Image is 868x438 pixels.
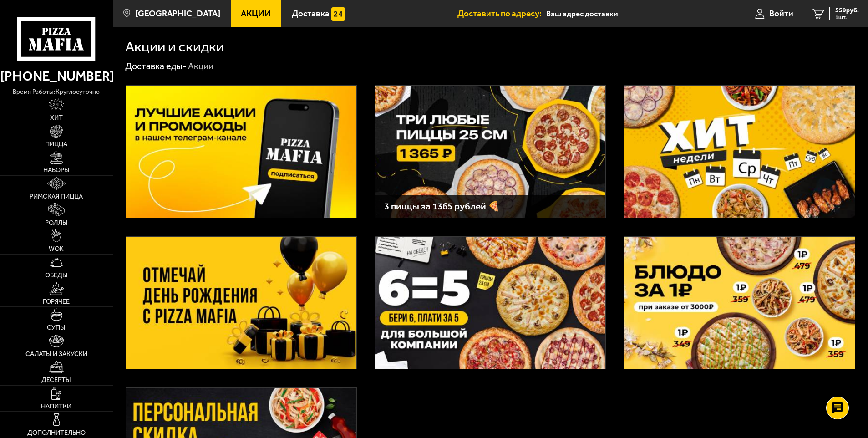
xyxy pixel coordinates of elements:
span: Десерты [41,377,71,383]
span: Пицца [45,141,67,148]
h3: 3 пиццы за 1365 рублей 🍕 [384,202,596,211]
a: Доставка еды- [125,61,187,71]
span: Хит [50,115,63,121]
div: Акции [188,61,213,72]
img: 15daf4d41897b9f0e9f617042186c801.svg [331,7,345,21]
span: 559 руб. [835,7,859,14]
span: Доставить по адресу: [457,9,546,18]
span: Акции [241,9,271,18]
span: Роллы [45,220,68,226]
span: WOK [49,246,64,252]
span: Напитки [41,403,71,410]
span: Салаты и закуски [25,351,87,357]
span: Супы [47,325,66,331]
span: Дополнительно [27,430,86,436]
span: Римская пицца [30,194,83,200]
input: Ваш адрес доставки [546,5,720,22]
a: 3 пиццы за 1365 рублей 🍕 [375,85,606,218]
span: Доставка [292,9,330,18]
span: 1 шт. [835,15,859,20]
span: Обеды [45,272,68,279]
span: Наборы [43,167,70,173]
h1: Акции и скидки [125,40,224,54]
span: Войти [769,9,793,18]
span: Горячее [43,299,70,305]
span: [GEOGRAPHIC_DATA] [135,9,220,18]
